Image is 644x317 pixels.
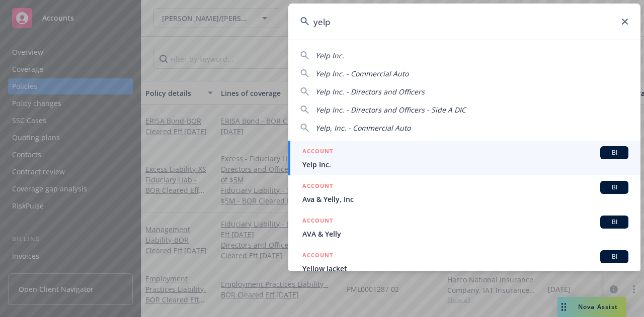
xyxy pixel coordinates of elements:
span: BI [604,148,624,157]
span: Ava & Yelly, Inc [302,194,628,204]
h5: ACCOUNT [302,181,333,193]
h5: ACCOUNT [302,146,333,158]
span: Yelp Inc. - Commercial Auto [315,69,409,78]
span: BI [604,218,624,227]
span: Yelp Inc. [315,51,344,60]
input: Search... [288,4,640,40]
span: BI [604,183,624,192]
span: Yelp, Inc. - Commercial Auto [315,123,411,133]
a: ACCOUNTBIYelp Inc. [288,141,640,175]
span: Yelp Inc. [302,159,628,170]
span: Yelp Inc. - Directors and Officers - Side A DIC [315,105,466,115]
span: BI [604,252,624,261]
span: Yelp Inc. - Directors and Officers [315,87,425,96]
a: ACCOUNTBIAVA & Yelly [288,210,640,245]
h5: ACCOUNT [302,250,333,262]
h5: ACCOUNT [302,216,333,228]
a: ACCOUNTBIAva & Yelly, Inc [288,175,640,210]
a: ACCOUNTBIYellow Jacket [288,245,640,279]
span: Yellow Jacket [302,263,628,274]
span: AVA & Yelly [302,229,628,239]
